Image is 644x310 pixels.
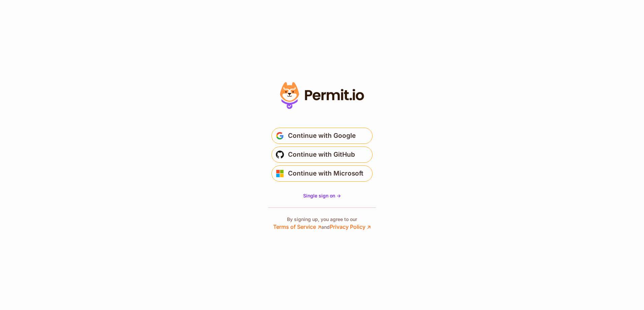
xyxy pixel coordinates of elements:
span: Single sign on -> [303,193,341,198]
a: Single sign on -> [303,192,341,199]
span: Continue with GitHub [288,149,355,160]
button: Continue with Microsoft [271,165,373,182]
button: Continue with Google [271,128,373,144]
span: Continue with Microsoft [288,168,363,179]
p: By signing up, you agree to our and [273,216,371,231]
a: Terms of Service ↗ [273,223,321,230]
button: Continue with GitHub [271,147,373,163]
span: Continue with Google [288,130,356,141]
a: Privacy Policy ↗ [330,223,371,230]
